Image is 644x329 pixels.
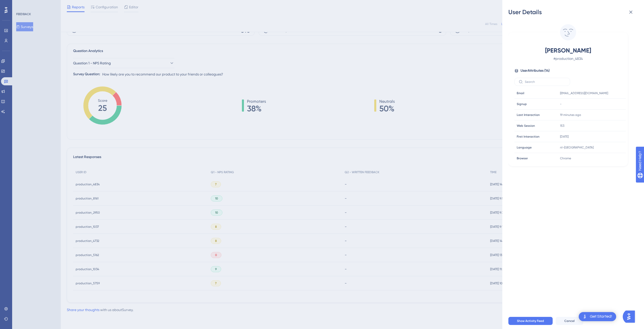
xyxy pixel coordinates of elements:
[582,314,588,320] img: launcher-image-alternative-text
[521,68,550,74] span: User Attributes ( 14 )
[517,319,544,323] span: Show Activity Feed
[517,91,524,95] span: Email
[560,135,569,138] time: [DATE]
[560,113,581,117] time: 19 minutes ago
[590,314,612,319] div: Get Started!
[524,46,613,55] span: [PERSON_NAME]
[517,135,539,139] span: First Interaction
[12,1,32,7] span: Need Help?
[508,317,553,325] button: Show Activity Feed
[517,156,528,160] span: Browser
[525,80,566,84] input: Search
[623,309,638,324] iframe: UserGuiding AI Assistant Launcher
[560,91,608,95] span: [EMAIL_ADDRESS][DOMAIN_NAME]
[517,124,535,128] span: Web Session
[560,124,564,128] span: 153
[560,156,571,160] span: Chrome
[517,102,527,106] span: Signup
[508,8,638,16] div: User Details
[524,56,613,62] span: # production_4834
[560,102,562,106] span: -
[556,317,583,325] button: Cancel
[517,145,532,149] span: Language
[560,145,594,149] span: nl-[GEOGRAPHIC_DATA]
[517,113,540,117] span: Last Interaction
[564,319,575,323] span: Cancel
[579,312,616,321] div: Open Get Started! checklist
